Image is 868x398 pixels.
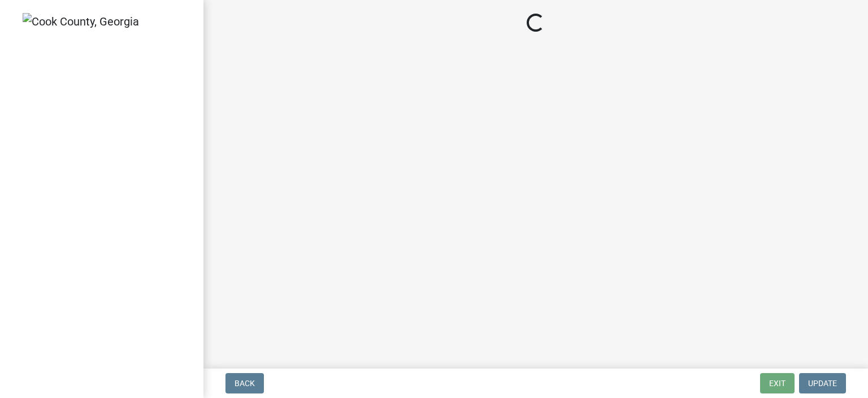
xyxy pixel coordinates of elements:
[23,13,139,30] img: Cook County, Georgia
[799,373,846,393] button: Update
[225,373,264,393] button: Back
[235,379,255,388] span: Back
[808,379,837,388] span: Update
[760,373,795,393] button: Exit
